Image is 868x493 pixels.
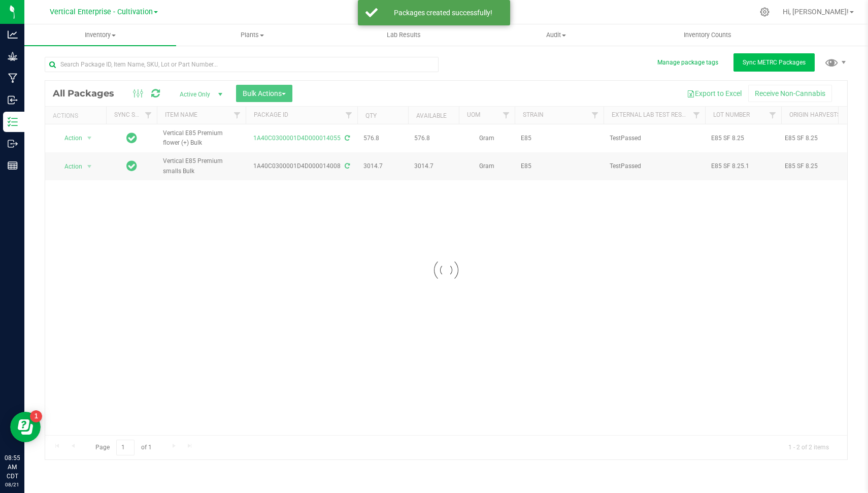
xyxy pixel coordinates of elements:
[24,24,176,46] a: Inventory
[8,51,18,61] inline-svg: Grow
[176,24,328,46] a: Plants
[5,481,20,488] p: 08/21
[50,8,153,16] span: Vertical Enterprise - Cultivation
[758,7,771,17] div: Manage settings
[8,73,18,83] inline-svg: Manufacturing
[10,412,41,442] iframe: Resource center
[670,30,745,40] span: Inventory Counts
[24,30,176,40] span: Inventory
[8,139,18,149] inline-svg: Outbound
[8,160,18,171] inline-svg: Reports
[480,30,631,40] span: Audit
[383,8,503,18] div: Packages created successfully!
[30,410,42,422] iframe: Resource center unread badge
[733,53,815,72] button: Sync METRC Packages
[45,57,439,72] input: Search Package ID, Item Name, SKU, Lot or Part Number...
[8,95,18,105] inline-svg: Inbound
[8,117,18,127] inline-svg: Inventory
[5,453,20,481] p: 08:55 AM CDT
[783,8,849,16] span: Hi, [PERSON_NAME]!
[480,24,631,46] a: Audit
[328,24,480,46] a: Lab Results
[8,29,18,40] inline-svg: Analytics
[177,30,327,40] span: Plants
[657,58,718,67] button: Manage package tags
[632,24,784,46] a: Inventory Counts
[373,30,435,40] span: Lab Results
[743,59,806,66] span: Sync METRC Packages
